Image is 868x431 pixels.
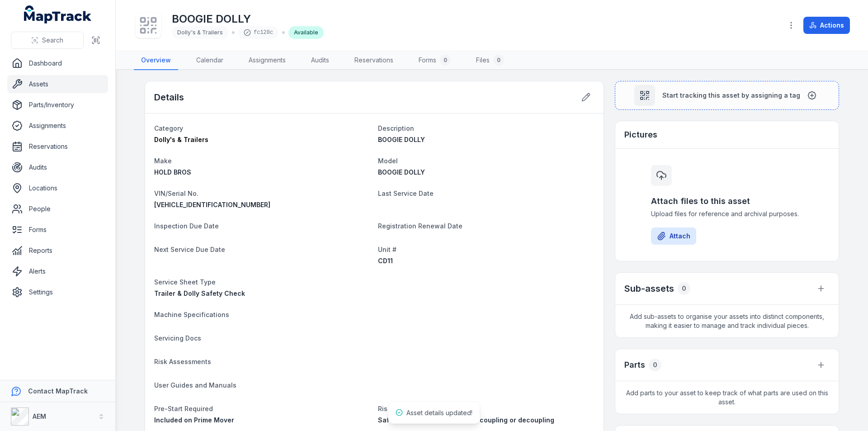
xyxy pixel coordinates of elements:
span: Safe Operating Procedures for coupling or decoupling [378,416,554,424]
span: Machine Specifications [154,311,229,318]
div: 0 [440,55,451,66]
span: Asset details updated! [406,409,472,417]
strong: Contact MapTrack [28,387,88,395]
span: Pre-Start Required [154,405,213,412]
a: Assets [7,75,108,93]
button: Actions [803,17,850,34]
span: Description [378,124,414,132]
div: Available [288,26,324,39]
span: BOOGIE DOLLY [378,136,425,143]
span: Dolly's & Trailers [177,29,223,36]
span: Trailer & Dolly Safety Check [154,289,245,297]
span: Risk Assessment needed? [378,405,461,412]
span: Last Service Date [378,189,434,197]
a: Alerts [7,262,108,280]
h3: Attach files to this asset [651,195,803,208]
a: Assignments [241,51,293,70]
a: Audits [7,158,108,176]
a: Reservations [347,51,401,70]
a: Dashboard [7,54,108,72]
span: Next Service Due Date [154,246,225,253]
div: 0 [493,55,504,66]
div: fc128c [238,26,278,39]
span: BOOGIE DOLLY [378,168,425,176]
a: Reservations [7,137,108,156]
div: 0 [649,359,661,371]
a: Forms0 [411,51,458,70]
a: Assignments [7,117,108,135]
a: Audits [304,51,336,70]
span: Model [378,157,398,165]
span: Unit # [378,246,396,253]
button: Start tracking this asset by assigning a tag [615,81,839,110]
span: Registration Renewal Date [378,222,462,230]
h3: Pictures [624,128,657,141]
span: Dolly's & Trailers [154,136,208,143]
h2: Details [154,91,184,104]
span: Upload files for reference and archival purposes. [651,209,803,218]
a: Overview [134,51,178,70]
span: Make [154,157,172,165]
span: Add parts to your asset to keep track of what parts are used on this asset. [615,381,839,414]
span: Service Sheet Type [154,278,216,286]
h1: BOOGIE DOLLY [172,12,324,26]
span: Servicing Docs [154,334,201,342]
span: Category [154,124,183,132]
span: Inspection Due Date [154,222,219,230]
a: Forms [7,221,108,239]
span: CD11 [378,257,393,265]
span: Start tracking this asset by assigning a tag [662,91,800,100]
span: Search [42,36,63,45]
div: 0 [678,282,690,295]
a: MapTrack [24,5,92,24]
h3: Parts [624,359,645,371]
span: VIN/Serial No. [154,189,198,197]
button: Search [11,32,84,49]
span: Add sub-assets to organise your assets into distinct components, making it easier to manage and t... [615,305,839,337]
a: Settings [7,283,108,301]
strong: AEM [33,412,46,420]
button: Attach [651,227,696,245]
a: Files0 [469,51,511,70]
a: People [7,200,108,218]
a: Calendar [189,51,231,70]
h2: Sub-assets [624,282,674,295]
span: Risk Assessments [154,358,211,365]
span: [VEHICLE_IDENTIFICATION_NUMBER] [154,201,270,208]
a: Reports [7,242,108,260]
span: Included on Prime Mover [154,416,234,424]
a: Locations [7,179,108,197]
span: User Guides and Manuals [154,381,236,389]
span: HOLD BROS [154,168,191,176]
a: Parts/Inventory [7,96,108,114]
